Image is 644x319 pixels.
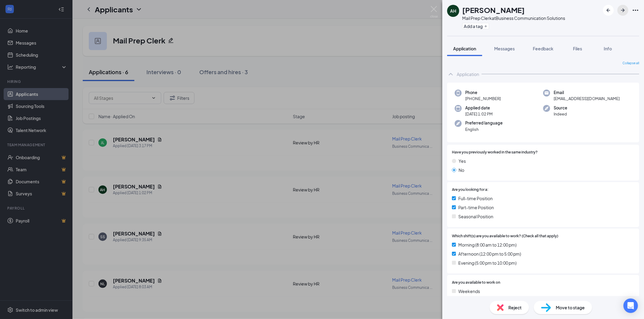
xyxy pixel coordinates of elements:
span: [EMAIL_ADDRESS][DOMAIN_NAME] [554,96,620,102]
button: PlusAdd a tag [462,23,489,29]
svg: ArrowLeftNew [605,7,612,14]
span: English [465,126,503,132]
span: Feedback [533,46,553,51]
span: Weekends [458,288,480,295]
button: ArrowRight [617,5,628,16]
span: Collapse all [623,61,639,66]
span: Full-time Position [458,195,493,202]
span: Are you looking for a: [452,187,489,193]
span: Preferred language [465,120,503,126]
span: Application [453,46,476,51]
span: Applied date [465,105,493,111]
span: Which shift(s) are you available to work? (Check all that apply) [452,233,558,239]
span: Have you previously worked in the same industry? [452,150,538,155]
span: Afternoon (12:00 pm to 5:00 pm) [458,251,521,257]
svg: Plus [484,24,488,28]
span: No [459,167,464,173]
span: Morning (8:00 am to 12:00 pm) [458,242,517,248]
span: [DATE] 1:02 PM [465,111,493,117]
span: Move to stage [556,304,585,311]
span: Are you available to work on [452,280,500,286]
span: Seasonal Position [458,213,493,220]
span: Email [554,90,620,96]
button: ArrowLeftNew [603,5,614,16]
span: [PHONE_NUMBER] [465,96,501,102]
svg: ChevronUp [447,71,454,78]
div: Open Intercom Messenger [623,298,638,313]
span: Indeed [554,111,567,117]
span: Messages [494,46,515,51]
svg: Ellipses [632,7,639,14]
svg: ArrowRight [619,7,626,14]
span: Evening (5:00 pm to 10:00 pm) [458,260,517,266]
div: Application [457,71,479,77]
span: Yes [459,158,466,164]
span: Phone [465,90,501,96]
span: Part-time Position [458,204,494,211]
h1: [PERSON_NAME] [462,5,525,15]
span: Reject [508,304,522,311]
div: Mail Prep Clerk at Business Communication Solutions [462,15,565,21]
div: AH [450,8,456,14]
span: Source [554,105,567,111]
span: Info [604,46,612,51]
span: Files [573,46,582,51]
